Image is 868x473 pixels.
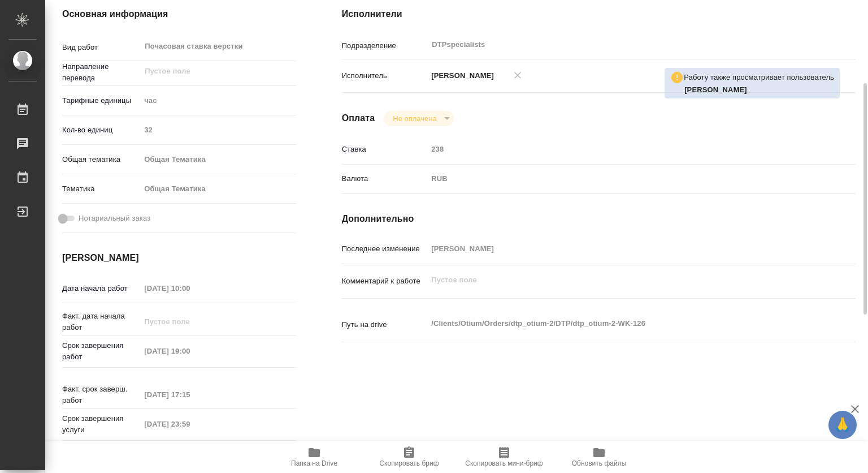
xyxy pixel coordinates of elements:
[140,150,296,169] div: Общая Тематика
[79,213,150,224] span: Нотариальный заказ
[342,144,428,155] p: Ставка
[427,141,813,157] input: Пустое поле
[62,124,140,136] p: Кол-во единиц
[62,340,140,363] p: Срок завершения работ
[144,64,270,78] input: Пустое поле
[684,85,747,94] b: [PERSON_NAME]
[62,251,297,265] h4: [PERSON_NAME]
[62,384,140,406] p: Факт. срок заверш. работ
[342,70,428,81] p: Исполнитель
[342,173,428,184] p: Валюта
[267,441,362,473] button: Папка на Drive
[140,313,239,330] input: Пустое поле
[342,243,428,255] p: Последнее изменение
[389,114,440,123] button: Не оплачена
[684,84,834,96] p: Третьякова Наталья
[684,72,834,83] p: Работу также просматривает пользователь
[140,280,239,296] input: Пустое поле
[140,416,239,432] input: Пустое поле
[379,459,439,467] span: Скопировать бриф
[342,319,428,330] p: Путь на drive
[62,42,140,53] p: Вид работ
[140,179,296,199] div: Общая Тематика
[427,240,813,257] input: Пустое поле
[427,314,813,333] textarea: /Clients/Оtium/Orders/dtp_otium-2/DTP/dtp_otium-2-WK-126
[342,40,428,51] p: Подразделение
[140,386,239,403] input: Пустое поле
[62,311,140,333] p: Факт. дата начала работ
[62,413,140,436] p: Срок завершения услуги
[342,111,375,125] h4: Оплата
[291,459,337,467] span: Папка на Drive
[342,7,856,21] h4: Исполнители
[342,212,856,226] h4: Дополнительно
[572,459,627,467] span: Обновить файлы
[62,183,140,195] p: Тематика
[140,122,296,138] input: Пустое поле
[342,276,428,287] p: Комментарий к работе
[140,91,296,110] div: час
[62,7,297,21] h4: Основная информация
[140,343,239,359] input: Пустое поле
[427,70,494,81] p: [PERSON_NAME]
[828,411,857,439] button: 🙏
[552,441,646,473] button: Обновить файлы
[362,441,457,473] button: Скопировать бриф
[62,283,140,294] p: Дата начала работ
[62,154,140,165] p: Общая тематика
[427,169,813,188] div: RUB
[457,441,552,473] button: Скопировать мини-бриф
[384,111,453,126] div: Не оплачена
[833,413,852,437] span: 🙏
[62,95,140,106] p: Тарифные единицы
[62,61,140,84] p: Направление перевода
[465,459,542,467] span: Скопировать мини-бриф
